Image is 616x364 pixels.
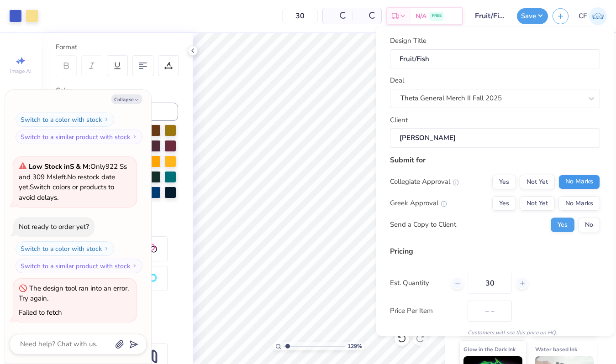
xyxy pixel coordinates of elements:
[390,198,447,208] div: Greek Approval
[29,162,90,171] strong: Low Stock in S & M :
[589,7,607,25] img: Cameryn Freeman
[10,68,32,75] span: Image AI
[432,13,442,19] span: FREE
[390,306,461,316] label: Price Per Item
[282,8,318,24] input: – –
[468,273,512,294] input: – –
[390,246,600,257] div: Pricing
[19,222,89,231] div: Not ready to order yet?
[390,177,459,187] div: Collegiate Approval
[104,117,109,122] img: Switch to a color with stock
[492,175,516,189] button: Yes
[517,8,548,24] button: Save
[16,241,114,256] button: Switch to a color with stock
[535,344,577,354] span: Water based Ink
[578,218,600,232] button: No
[56,42,179,52] div: Format
[16,112,114,127] button: Switch to a color with stock
[492,196,516,211] button: Yes
[390,278,444,288] label: Est. Quantity
[16,259,142,273] button: Switch to a similar product with stock
[390,115,408,125] label: Client
[579,11,587,21] span: CF
[468,7,512,25] input: Untitled Design
[390,75,404,86] label: Deal
[16,130,142,144] button: Switch to a similar product with stock
[390,36,426,46] label: Design Title
[551,218,574,232] button: Yes
[390,219,456,230] div: Send a Copy to Client
[558,175,600,189] button: No Marks
[132,263,137,269] img: Switch to a similar product with stock
[520,175,555,189] button: Not Yet
[390,155,600,166] div: Submit for
[347,342,362,350] span: 129 %
[390,128,600,148] input: e.g. Ethan Linker
[416,11,426,21] span: N/A
[19,284,129,303] div: The design tool ran into an error. Try again.
[111,94,142,104] button: Collapse
[463,344,516,354] span: Glow in the Dark Ink
[104,246,109,251] img: Switch to a color with stock
[390,328,600,337] div: Customers will see this price on HQ.
[19,172,115,192] span: No restock date yet.
[56,85,178,96] div: Color
[579,7,607,25] a: CF
[558,196,600,211] button: No Marks
[19,308,62,317] div: Failed to fetch
[132,134,137,140] img: Switch to a similar product with stock
[520,196,555,211] button: Not Yet
[19,162,127,202] span: Only 922 Ss and 309 Ms left. Switch colors or products to avoid delays.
